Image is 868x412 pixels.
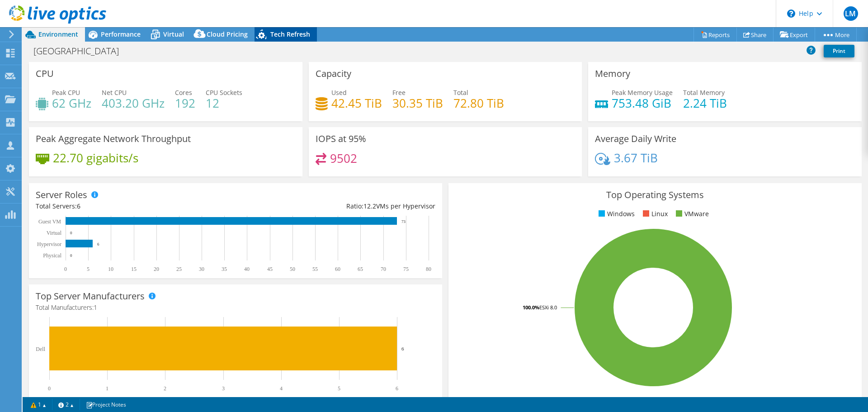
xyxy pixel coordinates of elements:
[52,399,80,410] a: 2
[316,69,351,79] h3: Capacity
[595,69,630,79] h3: Memory
[358,266,363,272] text: 65
[102,98,165,108] h4: 403.20 GHz
[70,253,72,258] text: 0
[108,266,113,272] text: 10
[596,209,635,219] li: Windows
[403,266,409,272] text: 75
[175,88,192,97] span: Cores
[80,399,132,410] a: Project Notes
[38,30,78,38] span: Environment
[674,209,709,219] li: VMware
[539,304,557,311] tspan: ESXi 8.0
[683,88,725,97] span: Total Memory
[36,134,191,144] h3: Peak Aggregate Network Throughput
[612,98,673,108] h4: 753.48 GiB
[52,98,91,108] h4: 62 GHz
[244,266,250,272] text: 40
[641,209,668,219] li: Linux
[815,28,857,42] a: More
[207,30,248,38] span: Cloud Pricing
[52,88,80,97] span: Peak CPU
[176,266,182,272] text: 25
[94,303,97,312] span: 1
[236,201,435,211] div: Ratio: VMs per Hypervisor
[43,252,61,259] text: Physical
[36,69,54,79] h3: CPU
[102,88,127,97] span: Net CPU
[363,202,376,210] span: 12.2
[401,346,404,351] text: 6
[164,385,166,392] text: 2
[199,266,204,272] text: 30
[331,98,382,108] h4: 42.45 TiB
[392,98,443,108] h4: 30.35 TiB
[787,9,795,18] svg: \n
[426,266,431,272] text: 80
[222,266,227,272] text: 35
[37,241,61,247] text: Hypervisor
[64,266,67,272] text: 0
[154,266,159,272] text: 20
[48,385,51,392] text: 0
[693,28,737,42] a: Reports
[36,201,236,211] div: Total Servers:
[523,304,539,311] tspan: 100.0%
[163,30,184,38] span: Virtual
[53,153,138,163] h4: 22.70 gigabits/s
[773,28,815,42] a: Export
[24,399,52,410] a: 1
[101,30,141,38] span: Performance
[401,219,406,224] text: 73
[97,242,99,246] text: 6
[330,153,357,163] h4: 9502
[29,46,133,56] h1: [GEOGRAPHIC_DATA]
[736,28,774,42] a: Share
[381,266,386,272] text: 70
[595,134,676,144] h3: Average Daily Write
[331,88,347,97] span: Used
[270,30,310,38] span: Tech Refresh
[453,98,504,108] h4: 72.80 TiB
[612,88,673,97] span: Peak Memory Usage
[316,134,366,144] h3: IOPS at 95%
[38,218,61,225] text: Guest VM
[614,153,658,163] h4: 3.67 TiB
[455,190,855,200] h3: Top Operating Systems
[338,385,340,392] text: 5
[844,6,858,21] span: LM
[36,303,435,313] h4: Total Manufacturers:
[87,266,90,272] text: 5
[131,266,137,272] text: 15
[106,385,108,392] text: 1
[267,266,273,272] text: 45
[335,266,340,272] text: 60
[312,266,318,272] text: 55
[36,190,87,200] h3: Server Roles
[47,230,62,236] text: Virtual
[175,98,195,108] h4: 192
[206,98,242,108] h4: 12
[77,202,80,210] span: 6
[36,291,145,301] h3: Top Server Manufacturers
[280,385,283,392] text: 4
[36,346,45,352] text: Dell
[70,231,72,235] text: 0
[396,385,398,392] text: 6
[290,266,295,272] text: 50
[683,98,727,108] h4: 2.24 TiB
[206,88,242,97] span: CPU Sockets
[222,385,225,392] text: 3
[824,45,854,57] a: Print
[392,88,406,97] span: Free
[453,88,468,97] span: Total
